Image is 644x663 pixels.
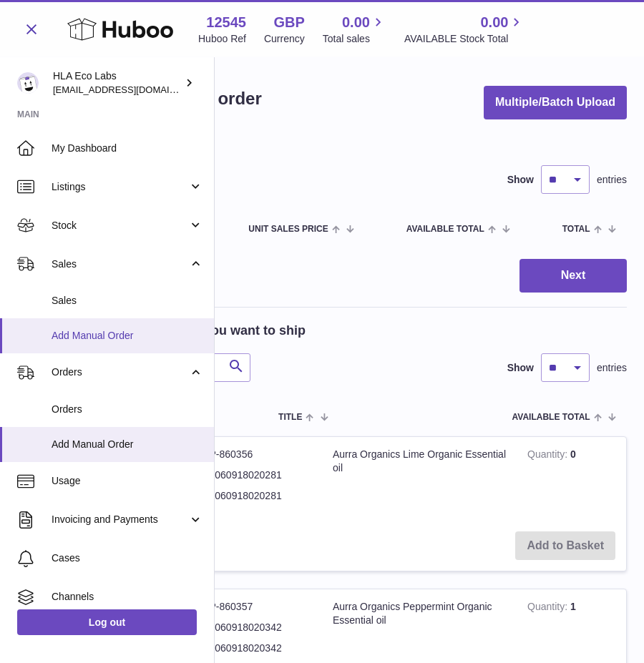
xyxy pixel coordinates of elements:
div: Currency [264,32,305,46]
span: entries [597,361,627,375]
span: [EMAIL_ADDRESS][DOMAIN_NAME] [53,84,210,95]
label: Show [507,361,534,375]
div: Huboo Ref [198,32,246,46]
span: Sales [52,257,188,271]
span: Total sales [323,32,386,46]
div: HLA Eco Labs [53,69,182,97]
span: 0.00 [480,13,508,32]
span: Add Manual Order [52,438,203,451]
span: AVAILABLE Total [512,413,590,422]
span: entries [597,173,627,187]
label: Show [507,173,534,187]
span: Orders [52,403,203,416]
span: Listings [52,180,188,194]
td: 0 [517,437,626,521]
dd: P-860357 [210,600,312,614]
img: clinton@newgendirect.com [17,72,39,94]
span: 0.00 [342,13,370,32]
td: Aurra Organics Lime Organic Essential oil [322,437,517,521]
span: Title [278,413,302,422]
a: Log out [17,609,197,635]
button: Multiple/Batch Upload [484,86,627,119]
span: Channels [52,590,203,604]
a: 0.00 Total sales [323,13,386,46]
span: Stock [52,219,188,232]
dd: 5060918020281 [210,489,312,503]
dd: 5060918020342 [210,642,312,655]
span: Orders [52,365,188,379]
span: AVAILABLE Total [406,225,484,234]
span: Unit Sales Price [248,225,328,234]
strong: 12545 [206,13,246,32]
strong: Quantity [527,448,570,463]
strong: GBP [273,13,304,32]
strong: Quantity [527,601,570,616]
a: 0.00 AVAILABLE Stock Total [404,13,525,46]
dd: P-860356 [210,448,312,461]
span: My Dashboard [52,142,203,155]
span: Invoicing and Payments [52,513,188,526]
span: Cases [52,551,203,565]
span: AVAILABLE Stock Total [404,32,525,46]
span: Usage [52,474,203,488]
dd: 5060918020281 [210,468,312,482]
dd: 5060918020342 [210,621,312,634]
span: Add Manual Order [52,329,203,343]
span: Sales [52,294,203,308]
span: Total [562,225,590,234]
button: Next [519,259,627,293]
